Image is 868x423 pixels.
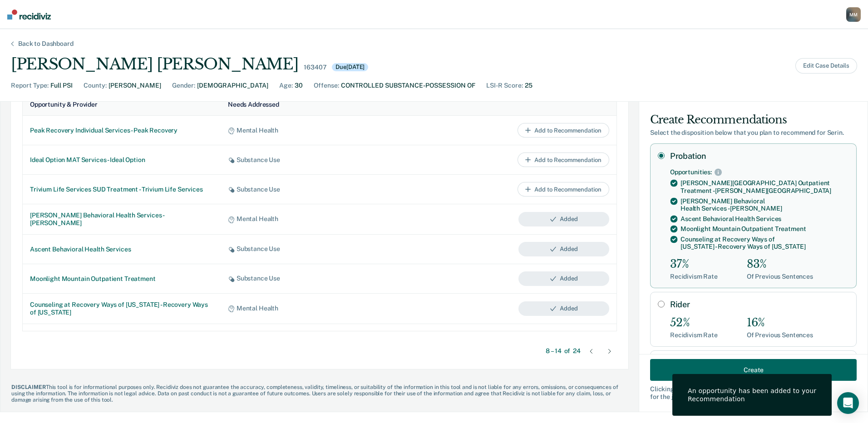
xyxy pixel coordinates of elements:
[84,81,107,90] div: County :
[650,128,857,136] div: Select the disposition below that you plan to recommend for Serin .
[670,316,718,330] div: 52%
[30,186,213,193] div: Trivium Life Services SUD Treatment - Trivium Life Services
[0,384,639,403] div: This tool is for informational purposes only. Recidiviz does not guarantee the accuracy, complete...
[670,258,718,271] div: 37%
[747,331,813,339] div: Of Previous Sentences
[341,81,475,90] div: CONTROLLED SUBSTANCE-POSSESSION OF
[670,273,718,280] div: Recidivism Rate
[228,275,411,282] div: Substance Use
[688,387,816,403] div: An opportunity has been added to your Recommendation
[30,156,213,164] div: Ideal Option MAT Services - Ideal Option
[30,246,213,253] div: Ascent Behavioral Health Services
[108,81,161,90] div: [PERSON_NAME]
[681,215,781,222] div: Ascent Behavioral Health Services
[50,81,73,90] div: Full PSI
[172,81,195,90] div: Gender :
[747,273,813,280] div: Of Previous Sentences
[11,55,298,74] div: [PERSON_NAME] [PERSON_NAME]
[650,385,857,401] div: Clicking " Create " will generate a downloadable report for the judge.
[795,58,857,74] button: Edit Case Details
[304,64,326,71] div: 163407
[670,300,849,310] label: Rider
[486,81,523,90] div: LSI-R Score :
[650,359,857,381] button: Create
[747,258,813,271] div: 83%
[332,63,368,71] div: Due [DATE]
[518,301,609,316] button: Added
[681,225,806,233] div: Moonlight Mountain Outpatient Treatment
[295,81,303,90] div: 30
[546,347,581,355] div: 8 – 14 24
[518,152,609,167] button: Add to Recommendation
[525,81,533,90] div: 25
[846,7,861,22] button: MM
[197,81,268,90] div: [DEMOGRAPHIC_DATA]
[518,212,609,226] button: Added
[564,347,571,355] span: of
[670,151,849,161] label: Probation
[681,197,849,212] div: [PERSON_NAME] Behavioral Health Services - [PERSON_NAME]
[7,40,84,48] div: Back to Dashboard
[228,215,411,223] div: Mental Health
[228,127,411,134] div: Mental Health
[30,211,213,227] div: [PERSON_NAME] Behavioral Health Services - [PERSON_NAME]
[7,10,51,20] img: Recidiviz
[30,127,213,134] div: Peak Recovery Individual Services - Peak Recovery
[30,275,213,283] div: Moonlight Mountain Outpatient Treatment
[30,101,98,108] div: Opportunity & Provider
[846,7,861,22] div: M M
[314,81,339,90] div: Offense :
[518,242,609,256] button: Added
[670,168,712,176] div: Opportunities:
[681,179,849,195] div: [PERSON_NAME][GEOGRAPHIC_DATA] Outpatient Treatment - [PERSON_NAME][GEOGRAPHIC_DATA]
[681,235,849,251] div: Counseling at Recovery Ways of [US_STATE] - Recovery Ways of [US_STATE]
[228,305,411,312] div: Mental Health
[670,331,718,339] div: Recidivism Rate
[228,101,279,108] div: Needs Addressed
[228,245,411,253] div: Substance Use
[518,123,609,138] button: Add to Recommendation
[30,301,213,316] div: Counseling at Recovery Ways of [US_STATE] - Recovery Ways of [US_STATE]
[11,384,46,390] span: DISCLAIMER
[228,156,411,164] div: Substance Use
[228,186,411,193] div: Substance Use
[747,316,813,330] div: 16%
[518,271,609,286] button: Added
[11,81,49,90] div: Report Type :
[518,182,609,197] button: Add to Recommendation
[279,81,293,90] div: Age :
[837,392,859,414] div: Open Intercom Messenger
[650,112,857,127] div: Create Recommendations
